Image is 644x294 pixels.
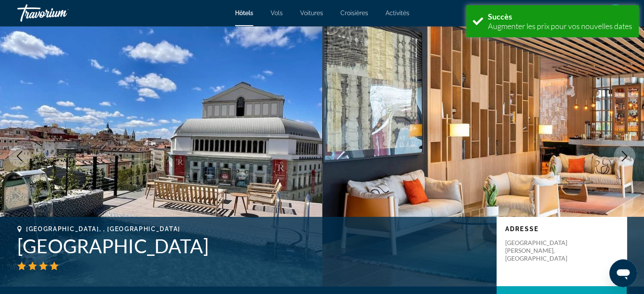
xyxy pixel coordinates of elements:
[235,10,253,16] a: Hôtels
[614,145,635,167] button: Next image
[604,4,627,22] button: User Menu
[340,10,368,16] a: Croisières
[26,225,180,232] span: [GEOGRAPHIC_DATA], , [GEOGRAPHIC_DATA]
[505,225,618,232] p: Adresse
[9,145,30,167] button: Previous image
[17,2,104,24] a: Travorium
[300,10,323,16] a: Voitures
[271,10,283,16] a: Vols
[505,239,575,262] p: [GEOGRAPHIC_DATA][PERSON_NAME], [GEOGRAPHIC_DATA]
[488,21,632,31] div: Augmenter les prix pour vos nouvelles dates
[17,235,488,257] h1: [GEOGRAPHIC_DATA]
[386,10,409,16] a: Activités
[609,259,637,287] iframe: Bouton de lancement de la fenêtre de messagerie
[488,12,632,21] div: Succès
